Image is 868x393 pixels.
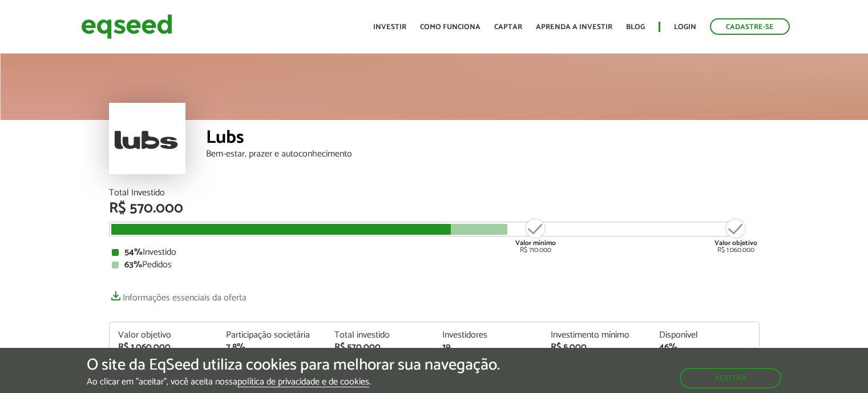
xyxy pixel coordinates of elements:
[674,23,696,31] a: Login
[659,343,750,352] div: 46%
[659,331,750,340] div: Disponível
[514,217,557,254] div: R$ 710.000
[81,11,172,42] img: EqSeed
[714,238,757,248] strong: Valor objetivo
[373,23,406,31] a: Investir
[420,23,481,31] a: Como funciona
[109,189,760,198] div: Total Investido
[109,201,760,216] div: R$ 570.000
[206,150,760,159] div: Bem-estar, prazer e autoconhecimento
[334,343,426,352] div: R$ 570.000
[626,23,645,31] a: Blog
[112,248,757,257] div: Investido
[112,260,757,270] div: Pedidos
[334,331,426,340] div: Total investido
[226,331,317,340] div: Participação societária
[206,129,760,150] div: Lubs
[536,23,612,31] a: Aprenda a investir
[551,331,642,340] div: Investimento mínimo
[109,287,247,303] a: Informações essenciais da oferta
[124,257,142,272] strong: 63%
[87,376,500,387] p: Ao clicar em "aceitar", você aceita nossa .
[442,331,534,340] div: Investidores
[515,238,556,248] strong: Valor mínimo
[118,343,209,352] div: R$ 1.060.000
[710,18,790,35] a: Cadastre-se
[680,368,781,388] button: Aceitar
[124,244,143,260] strong: 54%
[118,331,209,340] div: Valor objetivo
[740,346,845,370] a: Fale conosco
[494,23,522,31] a: Captar
[237,378,369,387] a: política de privacidade e de cookies
[714,217,757,254] div: R$ 1.060.000
[442,343,534,352] div: 19
[226,343,317,352] div: 7,8%
[551,343,642,352] div: R$ 5.000
[87,356,500,374] h5: O site da EqSeed utiliza cookies para melhorar sua navegação.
